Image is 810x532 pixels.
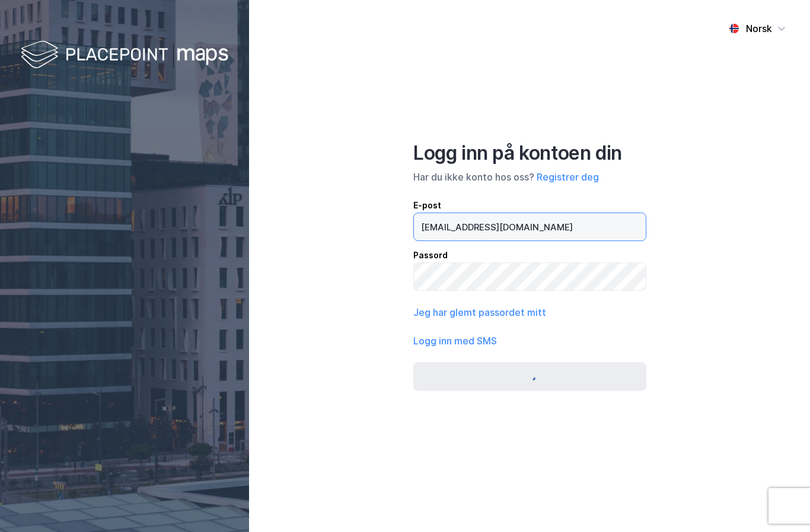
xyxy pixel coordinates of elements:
button: Jeg har glemt passordet mitt [413,305,546,319]
img: logo-white.f07954bde2210d2a523dddb988cd2aa7.svg [21,38,228,73]
div: Passord [413,248,646,262]
button: Logg inn med SMS [413,334,497,348]
button: Registrer deg [537,170,599,184]
div: Logg inn på kontoen din [413,141,646,165]
div: Har du ikke konto hos oss? [413,170,646,184]
div: Norsk [746,21,772,36]
div: E-post [413,198,646,213]
iframe: Chat Widget [751,475,810,532]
